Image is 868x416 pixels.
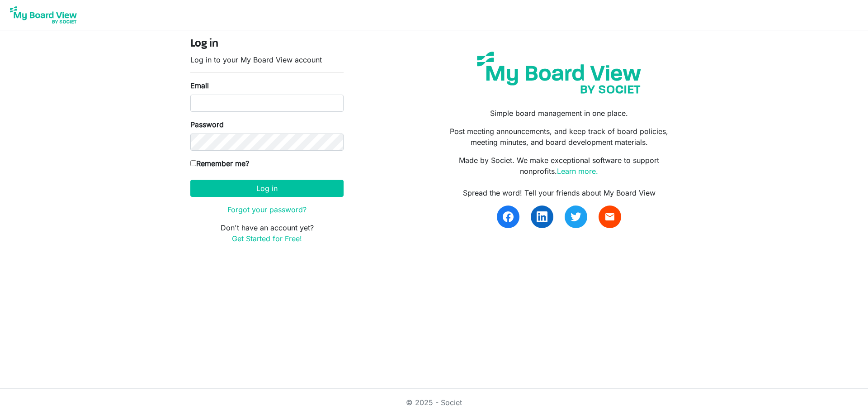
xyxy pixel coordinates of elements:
[406,398,462,407] a: © 2025 - Societ
[470,45,648,100] img: my-board-view-societ.svg
[190,54,344,65] p: Log in to your My Board View account
[190,180,344,197] button: Log in
[441,126,678,148] p: Post meeting announcements, and keep track of board policies, meeting minutes, and board developm...
[190,38,344,51] h4: Log in
[190,158,249,169] label: Remember me?
[232,234,302,243] a: Get Started for Free!
[190,80,209,91] label: Email
[571,211,581,222] img: twitter.svg
[537,211,547,222] img: linkedin.svg
[441,108,678,119] p: Simple board management in one place.
[227,205,307,214] a: Forgot your password?
[7,4,80,26] img: My Board View Logo
[557,167,598,176] a: Learn more.
[503,211,514,222] img: facebook.svg
[190,160,196,166] input: Remember me?
[599,206,621,228] a: email
[441,155,678,177] p: Made by Societ. We make exceptional software to support nonprofits.
[190,222,344,244] p: Don't have an account yet?
[441,187,678,198] div: Spread the word! Tell your friends about My Board View
[604,211,615,222] span: email
[190,119,224,130] label: Password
